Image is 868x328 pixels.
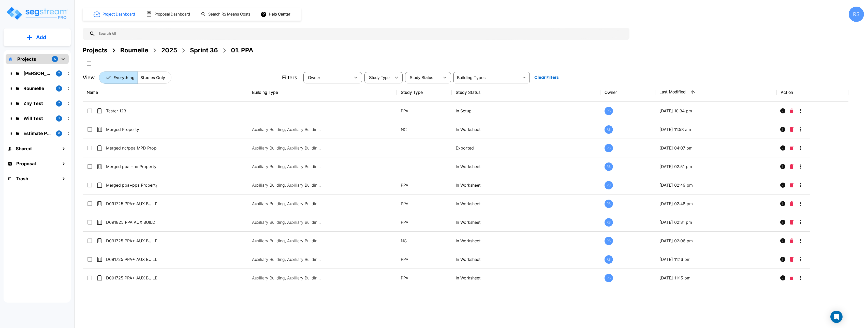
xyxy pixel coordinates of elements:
[83,74,95,81] p: View
[113,74,135,81] p: Everything
[796,124,806,135] button: More-Options
[796,199,806,209] button: More-Options
[788,180,796,190] button: Delete
[778,254,788,264] button: Info
[788,124,796,135] button: Delete
[788,143,796,153] button: Delete
[401,108,448,114] p: PPA
[778,217,788,227] button: Info
[23,85,52,92] p: Roumelle
[252,238,321,244] p: Auxiliary Building, Auxiliary Building, Commercial Property Site
[17,56,36,63] p: Projects
[659,275,772,281] p: [DATE] 11:15 pm
[778,273,788,283] button: Info
[282,74,297,81] p: Filters
[410,76,433,80] span: Study Status
[106,256,157,262] p: D091725 PPA+ AUX BUILDING_clone UDM
[659,126,772,132] p: [DATE] 11:58 am
[23,115,52,122] p: Will Test
[120,46,148,55] div: Roumelle
[605,162,613,171] div: RS
[788,236,796,246] button: Delete
[401,219,448,225] p: PPA
[796,161,806,172] button: More-Options
[95,28,627,40] input: Search All
[796,273,806,283] button: More-Options
[58,131,60,136] p: 0
[659,145,772,151] p: [DATE] 04:07 pm
[16,175,28,182] h1: Trash
[796,106,806,116] button: More-Options
[777,83,848,102] th: Action
[106,182,157,188] p: Merged ppa+ppa Property
[83,83,248,102] th: Name
[456,163,596,170] p: In Worksheet
[788,106,796,116] button: Delete
[16,145,32,152] h1: Shared
[248,83,397,102] th: Building Type
[140,74,165,81] p: Studies Only
[259,9,292,19] button: Help Center
[788,273,796,283] button: Delete
[401,275,448,281] p: PPA
[605,181,613,189] div: RS
[58,101,60,106] p: 7
[252,126,321,132] p: Auxiliary Building, Auxiliary Building, Commercial Property Site
[4,30,71,45] button: Add
[778,236,788,246] button: Info
[137,71,171,84] button: Studies Only
[102,11,135,17] h1: Project Dashboard
[106,108,157,114] p: Tester 123
[397,83,452,102] th: Study Type
[144,9,193,20] button: Proposal Dashboard
[655,83,776,102] th: Last Modified
[605,107,613,115] div: RS
[456,182,596,188] p: In Worksheet
[23,100,52,107] p: Zhy Test
[456,256,596,262] p: In Worksheet
[605,274,613,282] div: RS
[92,9,138,20] button: Project Dashboard
[456,126,596,132] p: In Worksheet
[154,11,190,17] h1: Proposal Dashboard
[778,143,788,153] button: Info
[605,218,613,227] div: RS
[106,275,157,281] p: D091725 PPA+ AUX BUILDING
[406,70,440,85] div: Select
[54,57,56,61] p: 5
[788,199,796,209] button: Delete
[659,256,772,262] p: [DATE] 11:16 pm
[605,200,613,208] div: RS
[401,126,448,132] p: NC
[452,83,600,102] th: Study Status
[106,145,157,151] p: Merged nc/ppa MPD Property
[778,180,788,190] button: Info
[16,160,36,167] h1: Proposal
[796,143,806,153] button: More-Options
[401,256,448,262] p: PPA
[788,161,796,172] button: Delete
[605,144,613,152] div: RS
[796,236,806,246] button: More-Options
[778,124,788,135] button: Info
[365,70,391,85] div: Select
[231,46,253,55] div: 01. PPA
[796,180,806,190] button: More-Options
[84,58,94,68] button: SelectAll
[659,108,772,114] p: [DATE] 10:34 pm
[252,145,321,151] p: Auxiliary Building, Auxiliary Building, Commercial Property Site
[161,46,177,55] div: 2025
[99,71,138,84] button: Everything
[521,74,528,81] button: Open
[58,116,60,121] p: 1
[369,76,390,80] span: Study Type
[659,219,772,225] p: [DATE] 02:31 pm
[304,70,351,85] div: Select
[659,201,772,207] p: [DATE] 02:48 pm
[456,275,596,281] p: In Worksheet
[252,163,321,170] p: Auxiliary Building, Auxiliary Building, Commercial Property Site
[99,71,171,84] div: Platform
[190,46,218,55] div: Sprint 36
[208,11,251,17] h1: Search RS Means Costs
[456,219,596,225] p: In Worksheet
